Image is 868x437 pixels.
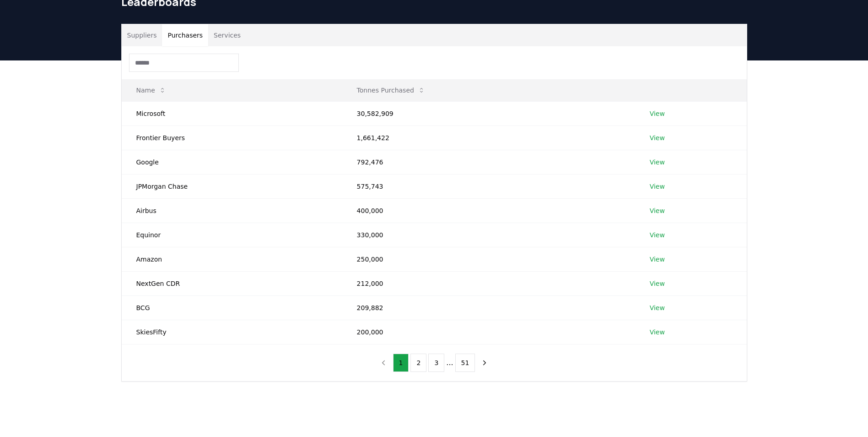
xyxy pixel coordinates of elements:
button: Services [208,24,246,46]
a: View [650,255,665,264]
button: Purchasers [162,24,208,46]
td: 575,743 [342,174,635,198]
a: View [650,328,665,337]
td: 1,661,422 [342,126,635,150]
td: SkiesFifty [122,320,342,344]
a: View [650,182,665,191]
td: Frontier Buyers [122,126,342,150]
td: 400,000 [342,198,635,223]
td: BCG [122,295,342,320]
td: Google [122,150,342,174]
button: Tonnes Purchased [350,81,432,99]
td: Airbus [122,198,342,223]
td: 212,000 [342,271,635,295]
a: View [650,158,665,167]
td: 209,882 [342,295,635,320]
button: Name [129,81,173,99]
td: Amazon [122,247,342,271]
button: 1 [393,354,409,372]
td: 200,000 [342,320,635,344]
button: 3 [428,354,444,372]
a: View [650,279,665,288]
td: 330,000 [342,223,635,247]
td: 250,000 [342,247,635,271]
td: 792,476 [342,150,635,174]
button: next page [477,354,492,372]
td: JPMorgan Chase [122,174,342,198]
td: 30,582,909 [342,101,635,126]
a: View [650,109,665,118]
td: NextGen CDR [122,271,342,295]
a: View [650,230,665,240]
a: View [650,133,665,142]
button: 2 [410,354,426,372]
li: ... [446,357,453,368]
td: Microsoft [122,101,342,126]
button: 51 [455,354,475,372]
a: View [650,303,665,312]
td: Equinor [122,223,342,247]
button: Suppliers [122,24,162,46]
a: View [650,206,665,215]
